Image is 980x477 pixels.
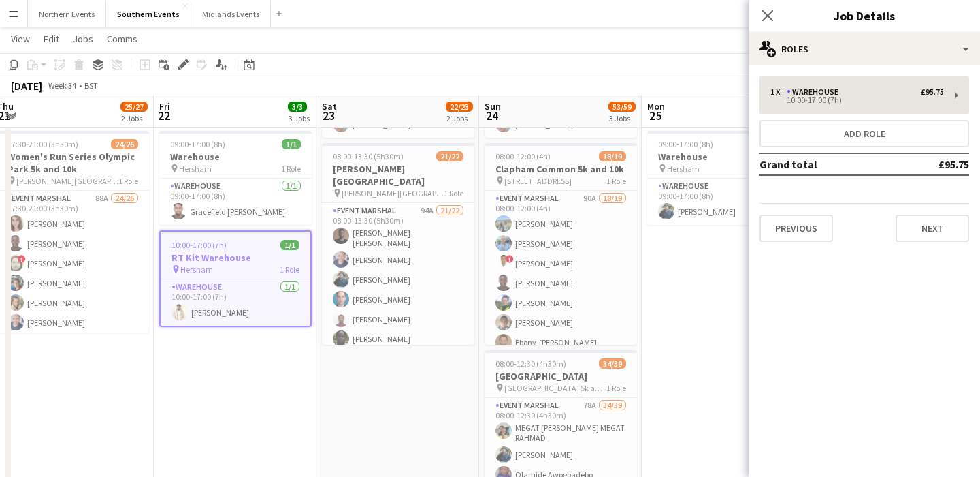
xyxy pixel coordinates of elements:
span: 3/3 [288,102,307,112]
span: Hersham [179,164,212,174]
h3: Job Details [749,7,980,25]
h3: Warehouse [159,151,312,163]
span: 34/39 [599,358,626,369]
div: 3 Jobs [289,113,310,123]
span: Mon [647,100,665,112]
app-job-card: 10:00-17:00 (7h)1/1RT Kit Warehouse Hersham1 RoleWarehouse1/110:00-17:00 (7h)[PERSON_NAME] [159,230,312,327]
button: Next [896,215,969,242]
h3: [GEOGRAPHIC_DATA] [485,370,637,382]
span: 08:00-13:30 (5h30m) [333,151,404,161]
span: 53/59 [608,102,636,112]
span: Hersham [180,264,213,275]
span: 10:00-17:00 (7h) [171,240,227,250]
span: 24/26 [111,139,138,149]
span: ! [18,255,26,263]
span: 08:00-12:30 (4h30m) [495,358,566,369]
td: £95.75 [896,153,969,175]
app-job-card: 08:00-12:00 (4h)18/19Clapham Common 5k and 10k [STREET_ADDRESS]1 RoleEvent Marshal90A18/1908:00-1... [485,143,637,345]
button: Add role [759,120,969,147]
button: Southern Events [106,1,191,27]
span: Comms [107,33,137,45]
span: 22 [157,108,170,123]
span: Sat [322,100,337,112]
span: [PERSON_NAME][GEOGRAPHIC_DATA], [STREET_ADDRESS] [16,176,118,186]
button: Midlands Events [191,1,271,27]
span: 1 Role [281,164,301,174]
span: [PERSON_NAME][GEOGRAPHIC_DATA] [342,188,444,198]
h3: RT Kit Warehouse [161,251,310,264]
span: Week 34 [45,80,79,91]
div: 2 Jobs [121,113,147,123]
span: 1 Role [444,188,463,198]
a: Edit [38,30,65,48]
a: Jobs [67,30,99,48]
span: Jobs [73,33,93,45]
app-card-role: Warehouse1/109:00-17:00 (8h)[PERSON_NAME] [647,179,800,225]
button: Previous [759,215,833,242]
span: [STREET_ADDRESS] [504,176,572,186]
div: 1 x [770,87,787,97]
span: [GEOGRAPHIC_DATA] 5k and 10k [504,383,606,393]
h3: Clapham Common 5k and 10k [485,163,637,175]
span: ! [506,255,514,263]
div: 3 Jobs [609,113,635,123]
app-card-role: Warehouse1/110:00-17:00 (7h)[PERSON_NAME] [161,279,310,326]
div: [DATE] [11,79,42,93]
span: 1/1 [280,240,299,250]
div: BST [84,80,98,91]
a: Comms [101,30,143,48]
span: 1 Role [280,264,299,275]
div: Roles [749,33,980,65]
div: 10:00-17:00 (7h) [770,97,944,104]
span: 18/19 [599,151,626,161]
div: Warehouse [787,87,844,97]
span: 1 Role [606,383,626,393]
span: 1 Role [118,176,138,186]
span: 23 [320,108,337,123]
app-job-card: 08:00-13:30 (5h30m)21/22[PERSON_NAME][GEOGRAPHIC_DATA] [PERSON_NAME][GEOGRAPHIC_DATA]1 RoleEvent ... [322,143,474,345]
span: 24 [483,108,501,123]
span: Sun [485,100,501,112]
span: View [11,33,30,45]
span: Hersham [667,164,700,174]
span: Fri [159,100,170,112]
span: 22/23 [446,102,473,112]
app-job-card: 09:00-17:00 (8h)1/1Warehouse Hersham1 RoleWarehouse1/109:00-17:00 (8h)[PERSON_NAME] [647,131,800,225]
a: View [5,30,35,48]
span: 25 [645,108,665,123]
span: 09:00-17:00 (8h) [170,139,225,149]
td: Grand total [759,153,896,175]
span: 09:00-17:00 (8h) [658,139,713,149]
h3: [PERSON_NAME][GEOGRAPHIC_DATA] [322,163,474,187]
span: Edit [44,33,59,45]
div: £95.75 [921,87,944,97]
h3: Warehouse [647,151,800,163]
app-job-card: 09:00-17:00 (8h)1/1Warehouse Hersham1 RoleWarehouse1/109:00-17:00 (8h)Gracefield [PERSON_NAME] [159,131,312,225]
app-card-role: Warehouse1/109:00-17:00 (8h)Gracefield [PERSON_NAME] [159,179,312,225]
span: 17:30-21:00 (3h30m) [7,139,78,149]
span: 1 Role [606,176,626,186]
span: 25/27 [120,102,148,112]
span: 1/1 [282,139,301,149]
span: 21/22 [436,151,463,161]
button: Northern Events [28,1,106,27]
span: 08:00-12:00 (4h) [495,151,551,161]
div: 2 Jobs [446,113,472,123]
